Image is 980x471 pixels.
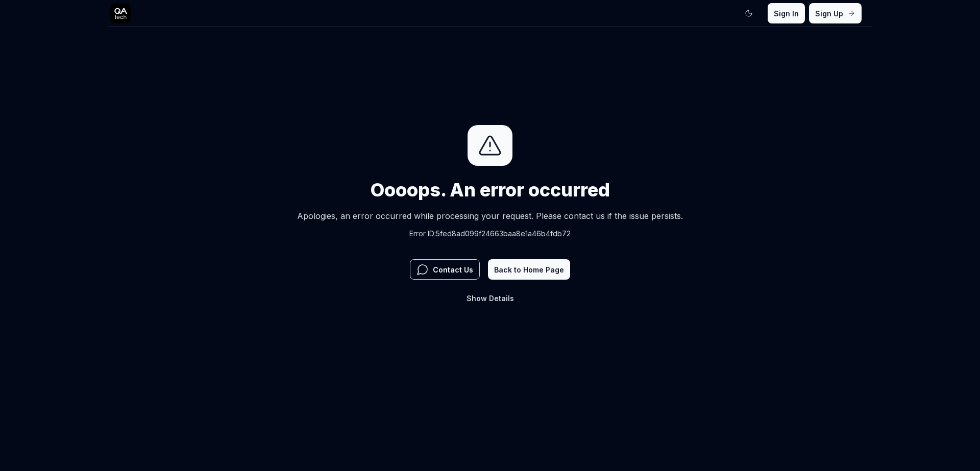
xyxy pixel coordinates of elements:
span: Details [489,294,514,303]
p: Apologies, an error occurred while processing your request. Please contact us if the issue persists. [297,210,683,222]
span: Sign In [774,8,799,19]
span: Sign Up [815,8,843,19]
button: Sign Up [809,3,862,23]
button: Contact Us [410,259,480,280]
h1: Oooops. An error occurred [297,176,683,204]
button: Show Details [460,288,520,308]
button: Back to Home Page [488,259,570,280]
span: Show [467,294,487,303]
p: Error ID: 5fed8ad099f24663baa8e1a46b4fdb72 [297,228,683,239]
button: Sign In [768,3,805,23]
